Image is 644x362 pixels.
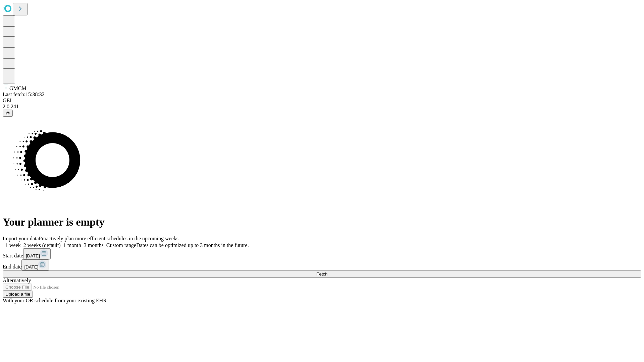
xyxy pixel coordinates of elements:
[3,216,641,228] h1: Your planner is empty
[3,248,641,259] div: Start date
[63,242,81,248] span: 1 month
[3,98,641,104] div: GEI
[5,111,10,116] span: @
[3,270,641,278] button: Fetch
[316,271,327,277] span: Fetch
[5,242,21,248] span: 1 week
[26,253,40,258] span: [DATE]
[3,236,39,241] span: Import your data
[3,298,107,303] span: With your OR schedule from your existing EHR
[23,242,61,248] span: 2 weeks (default)
[3,104,641,110] div: 2.0.241
[3,110,13,117] button: @
[136,242,249,248] span: Dates can be optimized up to 3 months in the future.
[106,242,136,248] span: Custom range
[3,278,31,283] span: Alternatively
[9,85,26,91] span: GMCM
[23,248,51,259] button: [DATE]
[3,259,641,270] div: End date
[3,291,33,298] button: Upload a file
[3,92,45,97] span: Last fetch: 15:38:32
[39,236,180,241] span: Proactively plan more efficient schedules in the upcoming weeks.
[21,259,49,270] button: [DATE]
[24,264,38,269] span: [DATE]
[84,242,104,248] span: 3 months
